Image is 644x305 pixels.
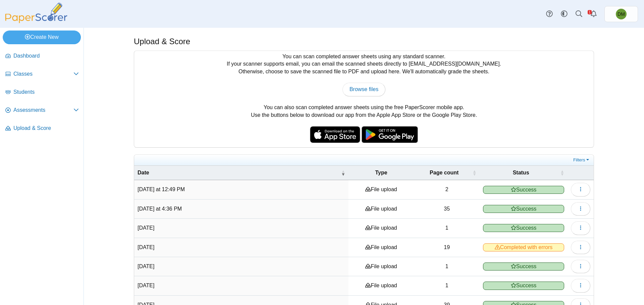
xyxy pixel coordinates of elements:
a: Filters [572,157,592,163]
td: File upload [348,180,414,199]
td: File upload [348,200,414,219]
a: Create New [3,30,81,44]
a: PaperScorer [3,18,70,24]
td: 35 [414,200,480,219]
time: Sep 18, 2025 at 4:05 PM [138,283,154,288]
a: Students [3,84,82,100]
div: You can scan completed answer sheets using any standard scanner. If your scanner supports email, ... [134,51,594,147]
span: Success [483,205,564,213]
td: File upload [348,276,414,295]
span: Classes [13,70,73,78]
h1: Upload & Score [134,36,190,47]
span: Completed with errors [483,243,564,251]
span: Upload & Score [13,125,79,132]
td: File upload [348,238,414,257]
span: Date : Activate to remove sorting [341,169,345,176]
span: Domenic Mariani [618,12,625,16]
a: Upload & Score [3,121,82,137]
span: Success [483,224,564,232]
time: Sep 22, 2025 at 12:59 PM [138,263,154,269]
td: 1 [414,276,480,295]
time: Sep 30, 2025 at 12:49 PM [138,186,185,192]
span: Status : Activate to sort [560,169,564,176]
span: Date [138,169,340,176]
td: File upload [348,257,414,276]
img: PaperScorer [3,3,70,23]
span: Success [483,282,564,290]
span: Page count [417,169,471,176]
img: google-play-badge.png [362,126,418,143]
td: 1 [414,219,480,238]
span: Browse files [350,86,378,92]
a: Dashboard [3,48,82,64]
span: Assessments [13,106,73,114]
time: Sep 25, 2025 at 4:18 PM [138,225,154,231]
td: 1 [414,257,480,276]
span: Success [483,262,564,271]
span: Type [352,169,411,176]
span: Success [483,186,564,194]
a: Browse files [342,83,385,96]
span: Domenic Mariani [616,9,627,19]
a: Assessments [3,102,82,119]
a: Alerts [586,7,601,21]
td: 19 [414,238,480,257]
span: Dashboard [13,52,79,60]
span: Status [483,169,559,176]
span: Students [13,88,79,96]
a: Domenic Mariani [604,6,638,22]
img: apple-store-badge.svg [310,126,360,143]
td: File upload [348,219,414,238]
time: Sep 25, 2025 at 4:06 PM [138,244,154,250]
span: Page count : Activate to sort [472,169,476,176]
td: 2 [414,180,480,199]
a: Classes [3,66,82,82]
time: Sep 26, 2025 at 4:36 PM [138,206,182,212]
